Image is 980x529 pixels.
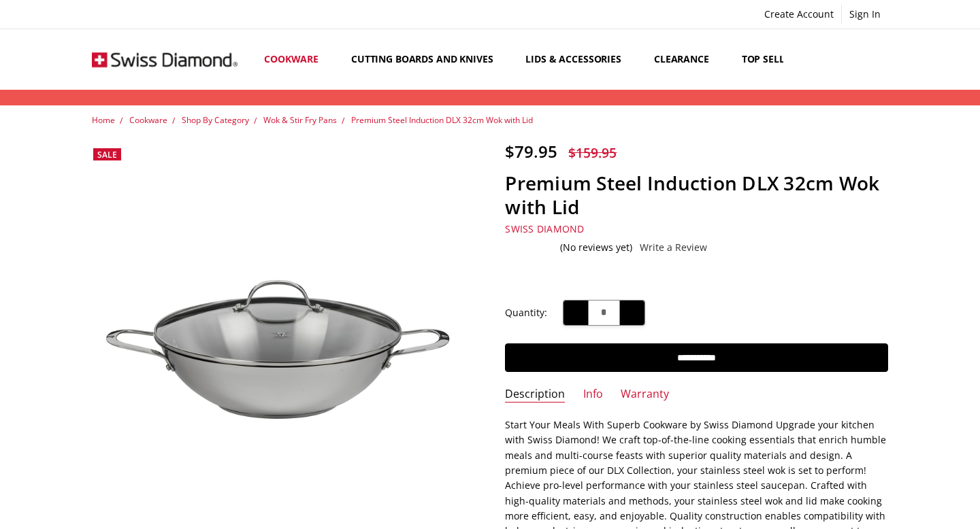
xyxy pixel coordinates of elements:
[505,171,888,219] h1: Premium Steel Induction DLX 32cm Wok with Lid
[514,29,642,90] a: Lids & Accessories
[505,305,547,320] label: Quantity:
[182,114,249,126] a: Shop By Category
[92,114,115,126] a: Home
[97,149,117,160] span: Sale
[505,140,557,163] span: $79.95
[642,29,730,90] a: Clearance
[263,114,337,126] a: Wok & Stir Fry Pans
[621,387,669,403] a: Warranty
[92,205,475,460] img: Premium Steel Induction DLX 32cm Wok with Lid
[351,114,533,126] a: Premium Steel Induction DLX 32cm Wok with Lid
[583,387,603,403] a: Info
[842,5,888,24] a: Sign In
[640,242,707,253] a: Write a Review
[730,29,813,90] a: Top Sellers
[505,222,584,235] a: Swiss Diamond
[252,29,340,90] a: Cookware
[560,242,632,253] span: (No reviews yet)
[505,387,565,403] a: Description
[92,31,238,88] img: Free Shipping On Every Order
[92,141,475,524] a: Premium Steel Induction DLX 32cm Wok with Lid
[568,143,617,162] span: $159.95
[129,114,167,126] a: Cookware
[340,29,514,90] a: Cutting boards and knives
[757,5,841,24] a: Create Account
